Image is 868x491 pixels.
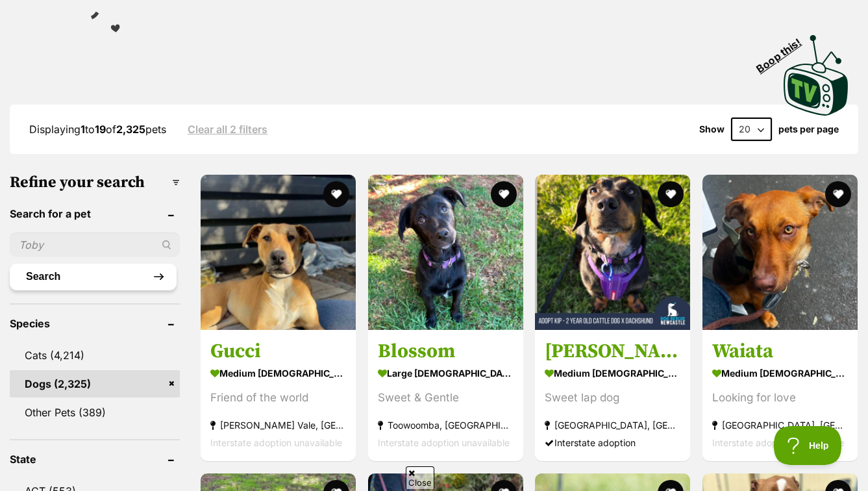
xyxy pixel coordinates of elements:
a: Clear all 2 filters [188,123,267,135]
div: Interstate adoption [545,434,680,451]
h3: Waiata [712,339,848,364]
button: Search [10,264,177,290]
h3: [PERSON_NAME] - [DEMOGRAPHIC_DATA] Cattle Dog X Dachshund [545,339,680,364]
span: Boop this! [754,28,814,75]
div: Looking for love [712,389,848,407]
div: Sweet lap dog [545,389,680,407]
strong: large [DEMOGRAPHIC_DATA] Dog [378,364,514,383]
label: pets per page [778,124,839,134]
a: Boop this! [784,23,849,118]
strong: [GEOGRAPHIC_DATA], [GEOGRAPHIC_DATA] [712,416,848,434]
img: Waiata - Australian Kelpie Dog [702,175,858,330]
h3: Blossom [378,339,514,364]
span: Show [699,124,725,134]
header: Search for a pet [10,208,180,220]
span: Close [406,466,434,489]
a: Cats (4,214) [10,342,180,369]
img: Gucci - Australian Kelpie x Staffordshire Bull Terrier Dog [201,175,356,330]
iframe: Help Scout Beacon - Open [774,426,842,465]
strong: medium [DEMOGRAPHIC_DATA] Dog [210,364,346,383]
span: Interstate adoption unavailable [378,437,510,448]
strong: 2,325 [116,123,145,136]
img: Kip - 2 Year Old Cattle Dog X Dachshund - Australian Cattle Dog x Dachshund Dog [535,175,690,330]
button: favourite [825,181,850,207]
strong: [PERSON_NAME] Vale, [GEOGRAPHIC_DATA] [210,416,346,434]
a: Waiata medium [DEMOGRAPHIC_DATA] Dog Looking for love [GEOGRAPHIC_DATA], [GEOGRAPHIC_DATA] Inters... [702,329,858,461]
strong: Toowoomba, [GEOGRAPHIC_DATA] [378,416,514,434]
img: Blossom - Australian Kelpie x Border Collie x Irish Wolfhound Dog [368,175,523,330]
a: [PERSON_NAME] - [DEMOGRAPHIC_DATA] Cattle Dog X Dachshund medium [DEMOGRAPHIC_DATA] Dog Sweet lap... [535,329,690,461]
strong: medium [DEMOGRAPHIC_DATA] Dog [545,364,680,383]
strong: 19 [95,123,106,136]
input: Toby [10,233,180,257]
button: favourite [323,181,349,207]
a: Dogs (2,325) [10,370,180,397]
a: Blossom large [DEMOGRAPHIC_DATA] Dog Sweet & Gentle Toowoomba, [GEOGRAPHIC_DATA] Interstate adopt... [368,329,523,461]
header: State [10,453,180,465]
div: Sweet & Gentle [378,389,514,407]
img: PetRescue TV logo [784,35,849,116]
button: favourite [658,181,684,207]
strong: 1 [81,123,85,136]
strong: [GEOGRAPHIC_DATA], [GEOGRAPHIC_DATA] [545,416,680,434]
div: Friend of the world [210,389,346,407]
a: Other Pets (389) [10,399,180,426]
button: favourite [490,181,516,207]
h3: Refine your search [10,173,180,192]
strong: medium [DEMOGRAPHIC_DATA] Dog [712,364,848,383]
span: Interstate adoption unavailable [712,437,844,448]
a: Gucci medium [DEMOGRAPHIC_DATA] Dog Friend of the world [PERSON_NAME] Vale, [GEOGRAPHIC_DATA] Int... [201,329,356,461]
span: Displaying to of pets [29,123,166,136]
header: Species [10,318,180,329]
span: Interstate adoption unavailable [210,437,342,448]
h3: Gucci [210,339,346,364]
